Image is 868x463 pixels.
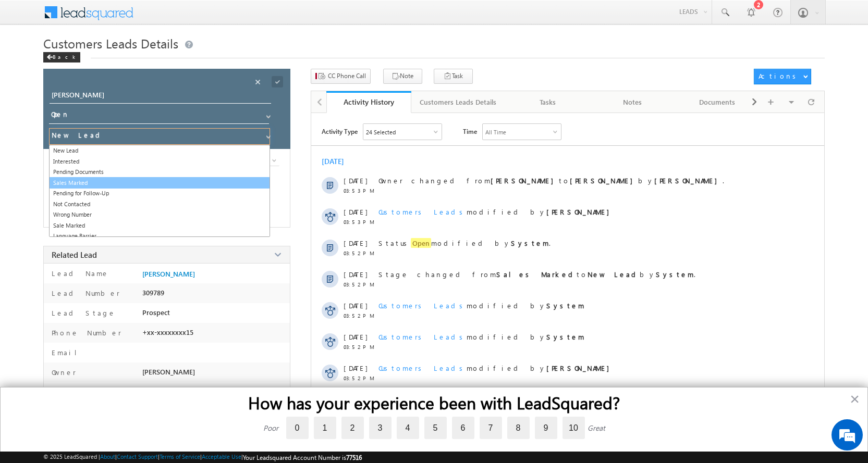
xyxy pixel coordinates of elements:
[420,96,496,108] div: Customers Leads Details
[383,69,422,84] button: Note
[142,328,193,336] span: +xx-xxxxxxxx15
[378,301,467,310] span: Customers Leads
[491,176,559,185] strong: [PERSON_NAME]
[378,238,551,248] span: Status modified by .
[344,344,375,350] span: 03:52 PM
[378,207,467,216] span: Customers Leads
[344,250,375,256] span: 03:52 PM
[344,364,367,372] span: [DATE]
[344,207,367,216] span: [DATE]
[570,176,638,185] strong: [PERSON_NAME]
[424,417,447,439] label: 5
[261,129,274,140] a: Show All Items
[43,453,362,461] span: © 2025 LeadSquared | | | | |
[344,281,375,287] span: 03:52 PM
[511,239,549,247] strong: System
[507,417,530,439] label: 8
[50,199,270,210] a: Not Contacted
[49,128,270,145] input: Stage
[202,453,241,460] a: Acceptable Use
[369,417,392,439] label: 3
[656,270,694,279] strong: System
[50,145,270,156] a: New Lead
[100,453,115,460] a: About
[588,270,640,279] strong: New Lead
[378,176,724,185] span: Owner changed from to by .
[52,249,97,260] span: Related Lead
[21,393,847,412] h2: How has your experience been with LeadSquared?
[759,71,800,81] div: Actions
[411,238,431,248] span: Open
[344,375,375,381] span: 03:52 PM
[463,123,477,139] span: Time
[117,453,158,460] a: Contact Support
[480,417,502,439] label: 7
[49,308,116,317] label: Lead Stage
[514,96,581,108] div: Tasks
[50,188,270,199] a: Pending for Follow-Up
[344,312,375,319] span: 03:52 PM
[378,364,467,372] span: Customers Leads
[434,69,473,84] button: Task
[344,301,367,310] span: [DATE]
[263,423,278,433] div: Poor
[50,156,270,167] a: Interested
[546,332,584,341] strong: System
[344,187,375,194] span: 03:53 PM
[378,270,695,279] span: Stage changed from to by .
[344,332,367,341] span: [DATE]
[266,155,279,166] a: Show All Items
[142,308,170,317] span: Prospect
[397,417,419,439] label: 4
[50,209,270,220] a: Wrong Number
[366,129,396,135] div: 24 Selected
[588,423,605,433] div: Great
[378,364,615,372] span: modified by
[49,289,120,297] label: Lead Number
[344,239,367,247] span: [DATE]
[43,52,80,62] div: Back
[654,176,723,185] strong: [PERSON_NAME]
[142,289,164,297] span: 309789
[43,35,178,52] span: Customers Leads Details
[546,364,615,372] strong: [PERSON_NAME]
[49,177,270,189] a: Sales Marked
[50,231,270,242] a: Language Barrier
[344,176,367,185] span: [DATE]
[378,207,615,216] span: modified by
[49,368,76,377] label: Owner
[363,124,442,140] div: Owner Changed,Status Changed,Stage Changed,Source Changed,Notes & 19 more..
[142,270,195,278] span: [PERSON_NAME]
[49,269,109,278] label: Lead Name
[50,89,271,104] input: Opportunity Name Opportunity Name
[346,454,362,461] span: 77516
[683,96,751,108] div: Documents
[344,270,367,279] span: [DATE]
[160,453,200,460] a: Terms of Service
[546,301,584,310] strong: System
[328,71,366,81] span: CC Phone Call
[378,332,467,341] span: Customers Leads
[378,301,584,310] span: modified by
[322,156,356,166] div: [DATE]
[142,368,195,376] span: [PERSON_NAME]
[546,207,615,216] strong: [PERSON_NAME]
[535,417,557,439] label: 9
[334,97,404,107] div: Activity History
[850,391,860,407] button: Close
[261,109,274,119] a: Show All Items
[496,270,577,279] strong: Sales Marked
[50,220,270,231] a: Sale Marked
[49,328,121,337] label: Phone Number
[344,219,375,225] span: 03:53 PM
[49,348,85,357] label: Email
[485,129,506,135] div: All Time
[314,417,336,439] label: 1
[378,332,584,341] span: modified by
[452,417,474,439] label: 6
[322,123,358,139] span: Activity Type
[599,96,666,108] div: Notes
[50,167,270,178] a: Pending Documents
[563,417,585,439] label: 10
[286,417,309,439] label: 0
